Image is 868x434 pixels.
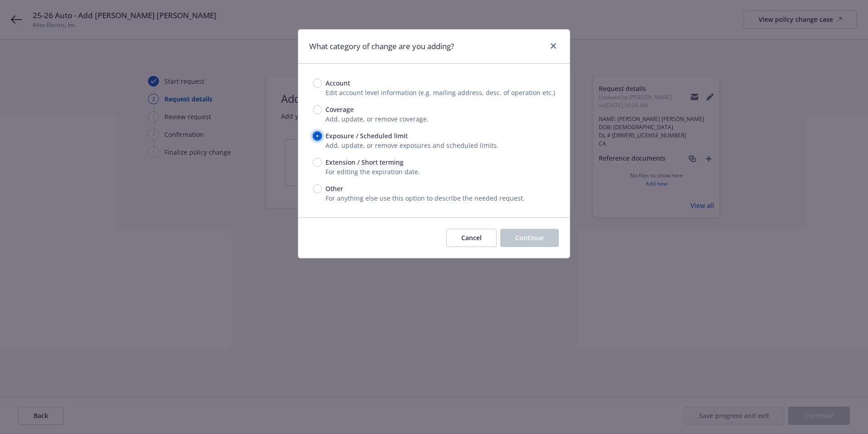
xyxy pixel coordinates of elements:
span: Cancel [461,233,482,242]
h1: What category of change are you adding? [309,40,454,52]
span: Account [325,78,350,88]
span: For editing the expiration date. [325,167,420,176]
span: For anything else use this option to describe the needed request. [325,194,525,202]
input: Coverage [313,105,322,114]
button: Cancel [446,229,497,247]
span: Add, update, or remove exposures and scheduled limits. [325,141,498,150]
span: Continue [515,233,544,242]
button: Continue [500,229,559,247]
span: Edit account level information (e.g. mailing address, desc. of operation etc.) [325,88,555,97]
span: Exposure / Scheduled limit [325,131,408,141]
span: Coverage [325,105,354,114]
span: Other [325,184,343,193]
span: Extension / Short terming [325,157,404,167]
span: Add, update, or remove coverage. [325,115,429,123]
input: Extension / Short terming [313,158,322,167]
input: Account [313,79,322,88]
a: close [548,40,559,51]
input: Other [313,184,322,193]
input: Exposure / Scheduled limit [313,131,322,141]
